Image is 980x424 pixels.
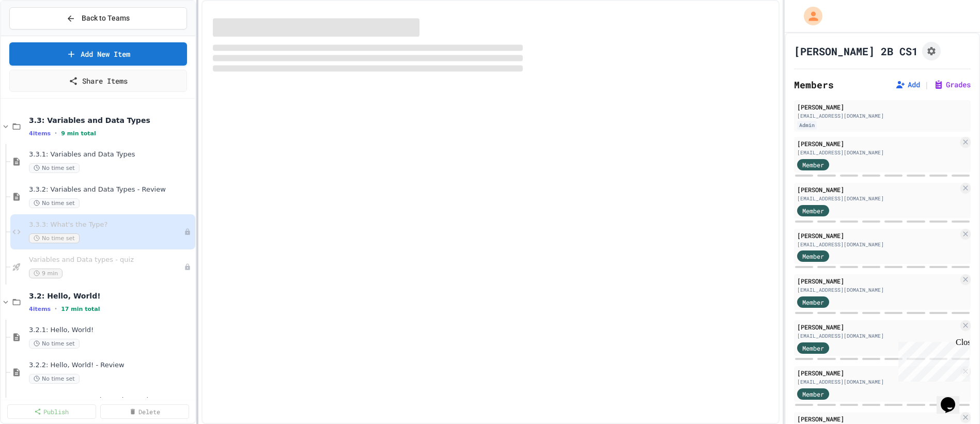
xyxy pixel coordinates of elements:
[184,263,191,271] div: Unpublished
[802,343,824,353] span: Member
[29,374,80,384] span: No time set
[61,306,100,312] span: 17 min total
[924,78,929,91] span: |
[895,80,920,90] button: Add
[29,221,184,229] span: 3.3.3: What's the Type?
[794,44,918,58] h1: [PERSON_NAME] 2B CS1
[29,256,184,264] span: Variables and Data types - quiz
[7,404,96,419] a: Publish
[797,241,958,248] div: [EMAIL_ADDRESS][DOMAIN_NAME]
[797,112,968,120] div: [EMAIL_ADDRESS][DOMAIN_NAME]
[29,130,51,137] span: 4 items
[29,185,193,194] span: 3.3.2: Variables and Data Types - Review
[797,121,817,130] div: Admin
[9,42,187,66] a: Add New Item
[29,163,80,173] span: No time set
[797,286,958,294] div: [EMAIL_ADDRESS][DOMAIN_NAME]
[797,276,958,286] div: [PERSON_NAME]
[55,305,57,313] span: •
[793,4,825,28] div: My Account
[4,4,71,66] div: Chat with us now!Close
[802,206,824,215] span: Member
[29,339,80,349] span: No time set
[29,291,193,301] span: 3.2: Hello, World!
[797,378,958,386] div: [EMAIL_ADDRESS][DOMAIN_NAME]
[797,102,968,112] div: [PERSON_NAME]
[797,195,958,202] div: [EMAIL_ADDRESS][DOMAIN_NAME]
[802,297,824,307] span: Member
[797,414,958,423] div: [PERSON_NAME]
[797,368,958,378] div: [PERSON_NAME]
[29,396,193,405] span: 3.2.3: Your Name and Favorite Movie
[797,185,958,194] div: [PERSON_NAME]
[29,150,193,159] span: 3.3.1: Variables and Data Types
[9,7,187,29] button: Back to Teams
[802,389,824,399] span: Member
[29,269,63,278] span: 9 min
[797,139,958,148] div: [PERSON_NAME]
[55,129,57,137] span: •
[29,326,193,335] span: 3.2.1: Hello, World!
[184,228,191,235] div: Unpublished
[937,383,970,414] iframe: chat widget
[797,332,958,340] div: [EMAIL_ADDRESS][DOMAIN_NAME]
[29,361,193,370] span: 3.2.2: Hello, World! - Review
[9,70,187,92] a: Share Items
[82,13,130,24] span: Back to Teams
[802,252,824,261] span: Member
[797,322,958,332] div: [PERSON_NAME]
[894,338,970,382] iframe: chat widget
[802,160,824,169] span: Member
[922,42,941,60] button: Assignment Settings
[794,77,834,92] h2: Members
[797,231,958,240] div: [PERSON_NAME]
[934,80,971,90] button: Grades
[29,116,193,125] span: 3.3: Variables and Data Types
[100,404,189,419] a: Delete
[29,233,80,243] span: No time set
[797,149,958,156] div: [EMAIL_ADDRESS][DOMAIN_NAME]
[29,306,51,312] span: 4 items
[61,130,96,137] span: 9 min total
[29,198,80,208] span: No time set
